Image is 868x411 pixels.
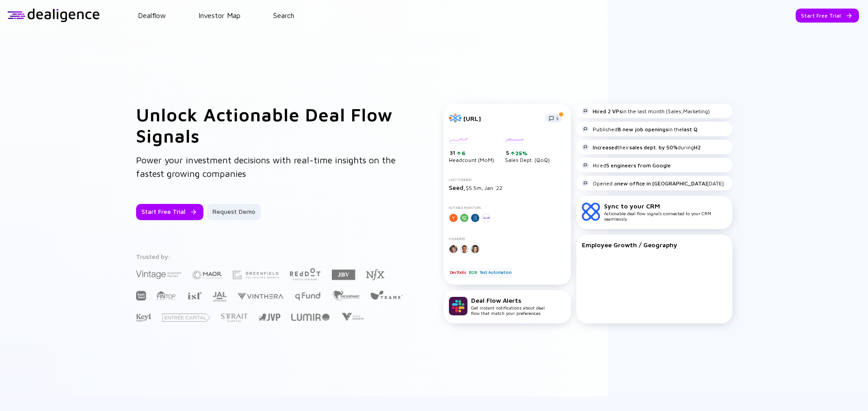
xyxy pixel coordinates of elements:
[582,125,698,133] div: Published in the
[618,126,668,133] strong: 8 new job openings
[582,180,724,187] div: Opened a [DATE]
[582,107,710,115] div: in the last month (Sales,Marketing)
[449,184,566,191] div: $5.5m, Jan `22
[136,269,181,280] img: Vintage Investment Partners
[468,268,477,277] div: B2B
[471,296,545,316] div: Get instant notifications about deal flow that match your preferences
[514,150,528,157] div: 25%
[233,271,278,279] img: Greenfield Partners
[606,162,671,169] strong: 5 engineers from Google
[157,291,176,300] img: FINTOP Capital
[449,137,494,163] div: Headcount (MoM)
[332,291,359,301] img: The Elephant
[136,204,203,220] button: Start Free Trial
[506,149,550,157] div: 5
[136,104,407,146] h1: Unlock Actionable Deal Flow Signals
[682,126,698,133] strong: last Q
[289,266,321,281] img: Red Dot Capital Partners
[479,268,512,277] div: Test Automation
[294,291,321,301] img: Q Fund
[796,9,859,23] button: Start Free Trial
[136,155,396,179] span: Power your investment decisions with real-time insights on the fastest growing companies
[617,180,707,187] strong: new office in [GEOGRAPHIC_DATA]
[273,11,294,19] a: Search
[505,137,550,163] div: Sales Dept. (QoQ)
[366,269,384,280] img: NFX
[192,268,222,282] img: Maor Investments
[694,144,701,151] strong: H2
[187,291,202,300] img: Israel Secondary Fund
[449,206,566,210] div: Notable Investors
[221,314,248,322] img: Strait Capital
[461,150,466,157] div: 6
[207,204,261,220] button: Request Demo
[291,314,330,321] img: Lumir Ventures
[212,292,226,302] img: JAL Ventures
[604,202,727,210] div: Sync to your CRM
[582,241,727,249] div: Employee Growth / Geography
[237,292,283,300] img: Vinthera
[136,314,151,322] img: Key1 Capital
[463,115,540,122] div: [URL]
[450,149,494,157] div: 31
[449,268,467,277] div: DevTools
[582,143,701,151] div: their during
[136,253,405,260] div: Trusted by:
[370,290,403,300] img: Team8
[332,269,355,281] img: JBV Capital
[629,144,678,151] strong: sales dept. by 50%
[593,108,622,115] strong: Hired 2 VPs
[259,314,280,321] img: Jerusalem Venture Partners
[593,144,618,151] strong: Increased
[138,11,166,19] a: Dealflow
[162,314,210,322] img: Entrée Capital
[340,313,364,321] img: Viola Growth
[582,162,671,169] div: Hired
[449,237,566,241] div: Founders
[449,178,566,182] div: Last Funding
[471,296,545,304] div: Deal Flow Alerts
[449,184,466,191] span: Seed,
[604,202,727,222] div: Actionable deal flow signals connected to your CRM seamlessly
[198,11,241,19] a: Investor Map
